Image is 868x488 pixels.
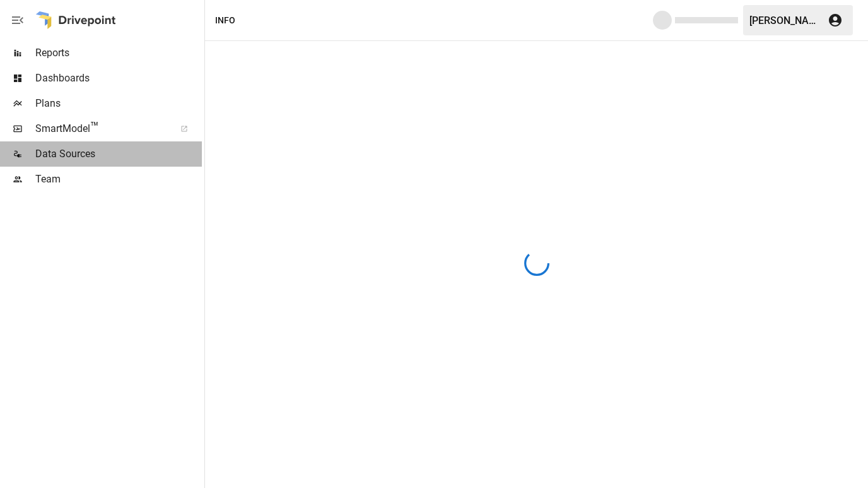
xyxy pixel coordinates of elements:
[90,119,99,135] span: ™
[35,172,202,187] span: Team
[35,146,202,162] span: Data Sources
[35,45,202,61] span: Reports
[35,96,202,111] span: Plans
[35,121,167,136] span: SmartModel
[749,15,820,27] div: [PERSON_NAME]
[35,71,202,86] span: Dashboards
